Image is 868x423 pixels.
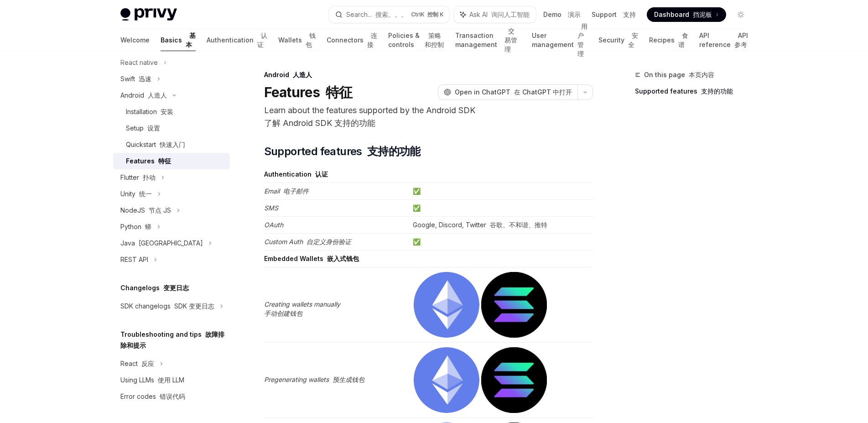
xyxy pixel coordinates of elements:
strong: Embedded Wallets [264,255,359,262]
font: 钱包 [306,31,316,48]
div: Search... [346,9,407,20]
font: 手动创建钱包 [264,309,302,317]
em: Custom Auth [264,238,351,245]
font: 食谱 [678,31,688,48]
div: Installation [126,106,173,117]
font: 支持的功能 [701,87,733,95]
font: 了解 Android SDK 支持的功能 [264,118,375,128]
td: ✅ [409,183,593,200]
strong: Authentication [264,170,328,178]
font: 特征 [158,157,171,165]
div: Android [120,90,167,101]
font: 基本 [186,31,196,48]
span: On this page [644,69,714,80]
font: 人造人 [148,91,167,99]
font: 统一 [139,190,152,198]
a: Features 特征 [113,153,230,169]
a: Wallets 钱包 [278,29,316,51]
font: 安装 [161,108,173,115]
td: ✅ [409,200,593,217]
font: 支持 [623,10,636,18]
a: Using LLMs 使用 LLM [113,372,230,388]
font: API 参考 [734,31,748,48]
font: SDK 变更日志 [174,302,214,310]
a: Transaction management 交易管理 [455,29,521,51]
font: 蟒 [145,223,151,230]
font: 询问人工智能 [491,10,530,18]
div: React [120,358,154,369]
font: 扑动 [143,173,156,181]
font: 在 ChatGPT 中打开 [514,88,572,96]
em: SMS [264,204,278,212]
a: Supported features 支持的功能 [635,84,755,99]
font: 自定义身份验证 [307,238,351,245]
font: 特征 [326,84,353,100]
a: Security 安全 [598,29,638,51]
div: Flutter [120,172,156,183]
img: solana.png [481,347,547,413]
a: Basics 基本 [161,29,196,51]
button: Ask AI 询问人工智能 [454,6,536,23]
font: 安全 [628,31,638,48]
font: 设置 [147,124,160,132]
a: Welcome [120,29,150,51]
font: 嵌入式钱包 [327,255,359,262]
div: Features [126,156,171,167]
div: Android [264,70,593,79]
div: Python [120,221,151,232]
font: 谷歌、不和谐、推特 [490,221,547,229]
font: 搜索。。。 [375,10,407,18]
span: Ask AI [469,10,530,19]
img: solana.png [481,272,547,338]
font: 策略和控制 [425,31,444,48]
a: Demo 演示 [543,10,581,19]
button: Toggle dark mode [733,7,748,22]
a: Authentication 认证 [207,29,267,51]
em: Creating wallets manually [264,300,340,317]
font: 预生成钱包 [333,376,364,383]
h5: Troubleshooting and tips [120,329,230,351]
font: 挡泥板 [693,10,712,18]
font: 认证 [315,170,328,178]
font: 故障排除和提示 [120,330,224,349]
div: Using LLMs [120,375,184,386]
img: ethereum.png [414,272,479,338]
div: Unity [120,188,152,199]
img: ethereum.png [414,347,479,413]
em: OAuth [264,221,283,229]
div: Setup [126,123,160,134]
a: Support 支持 [592,10,636,19]
div: REST API [120,254,148,265]
a: Recipes 食谱 [649,29,688,51]
font: [GEOGRAPHIC_DATA] [139,239,203,247]
a: Error codes 错误代码 [113,388,230,405]
font: 使用 LLM [158,376,184,384]
font: 认证 [257,31,267,48]
font: 演示 [568,10,581,18]
span: Supported features [264,144,421,159]
span: Ctrl K [411,11,444,18]
em: Email [264,187,309,195]
font: 错误代码 [160,392,185,400]
button: Open in ChatGPT 在 ChatGPT 中打开 [438,84,577,100]
a: Quickstart 快速入门 [113,136,230,153]
div: SDK changelogs [120,301,214,312]
a: Dashboard 挡泥板 [647,7,726,22]
td: ✅ [409,234,593,251]
div: NodeJS [120,205,171,216]
span: Dashboard [654,10,712,19]
font: 节点 JS [149,206,171,214]
font: 连接 [367,31,377,48]
font: 迅速 [139,75,151,83]
div: Error codes [120,391,185,402]
a: User management 用户管理 [532,29,587,51]
a: Connectors 连接 [327,29,377,51]
a: Installation 安装 [113,104,230,120]
font: 交易管理 [504,27,517,53]
div: Swift [120,73,151,84]
h1: Features [264,84,353,100]
font: 本页内容 [689,71,714,78]
td: Google, Discord, Twitter [409,217,593,234]
a: Policies & controls 策略和控制 [388,29,444,51]
font: 控制 K [427,11,444,18]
